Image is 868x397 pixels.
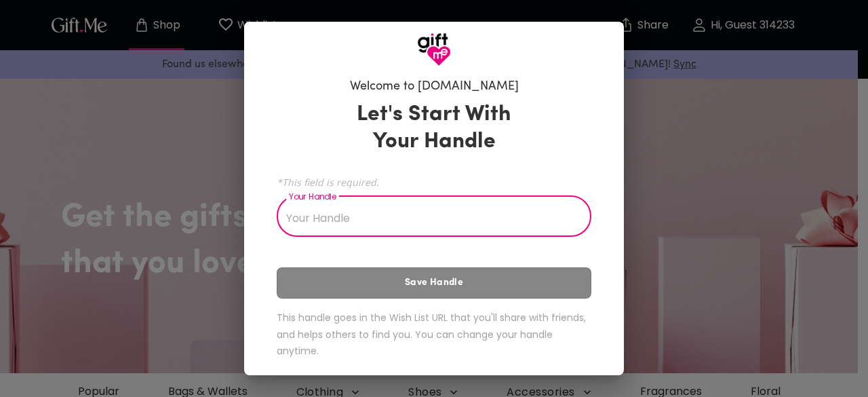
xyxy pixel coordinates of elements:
img: GiftMe Logo [417,33,451,67]
h3: Let's Start With Your Handle [340,101,528,155]
h6: Welcome to [DOMAIN_NAME] [350,79,519,95]
input: Your Handle [277,199,576,237]
h6: This handle goes in the Wish List URL that you'll share with friends, and helps others to find yo... [277,309,591,360]
span: *This field is required. [277,176,591,189]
